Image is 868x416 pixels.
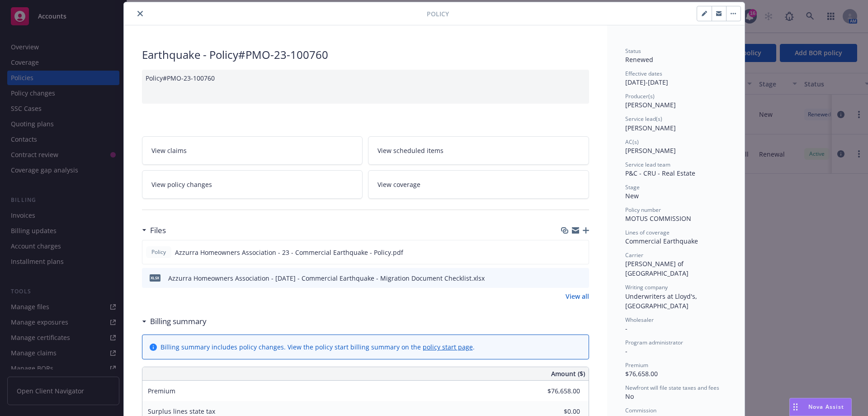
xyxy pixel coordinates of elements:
button: download file [562,248,570,257]
a: policy start page [423,343,473,351]
span: View policy changes [151,180,212,189]
span: Status [625,47,641,55]
span: Premium [148,387,175,395]
h3: Files [150,225,166,236]
span: Program administrator [625,339,683,346]
span: Producer(s) [625,92,655,100]
h3: Billing summary [150,316,207,327]
a: View policy changes [142,170,363,199]
button: Nova Assist [789,398,852,416]
button: close [135,8,146,19]
span: Renewed [625,55,653,64]
span: xlsx [150,274,160,281]
span: View claims [151,146,187,155]
span: Amount ($) [551,369,585,378]
span: New [625,191,639,200]
span: Service lead team [625,161,670,168]
span: No [625,392,634,401]
span: P&C - CRU - Real Estate [625,169,695,177]
button: preview file [577,273,585,283]
span: [PERSON_NAME] [625,146,676,155]
span: $76,658.00 [625,369,658,378]
span: [PERSON_NAME] of [GEOGRAPHIC_DATA] [625,259,689,277]
span: - [625,324,627,333]
button: download file [563,273,570,283]
div: Billing summary includes policy changes. View the policy start billing summary on the . [160,342,475,352]
span: - [625,347,627,355]
span: Stage [625,183,640,191]
span: Commission [625,406,656,414]
span: Nova Assist [808,403,844,411]
span: AC(s) [625,138,639,146]
span: Azzurra Homeowners Association - 23 - Commercial Earthquake - Policy.pdf [175,248,403,257]
span: Lines of coverage [625,229,670,236]
span: MOTUS COMMISSION [625,214,691,223]
div: Azzurra Homeowners Association - [DATE] - Commercial Earthquake - Migration Document Checklist.xlsx [168,273,485,283]
span: Premium [625,361,648,369]
span: Newfront will file state taxes and fees [625,384,719,392]
span: [PERSON_NAME] [625,124,676,132]
span: View scheduled items [377,146,443,155]
span: Policy [150,248,168,256]
span: Wholesaler [625,316,654,324]
span: View coverage [377,180,420,189]
a: View claims [142,136,363,165]
span: Underwriters at Lloyd's, [GEOGRAPHIC_DATA] [625,292,699,310]
div: [DATE] - [DATE] [625,70,726,87]
input: 0.00 [527,384,585,398]
span: Policy [427,9,449,19]
span: Effective dates [625,70,662,77]
span: Surplus lines state tax [148,407,215,416]
a: View all [566,292,589,301]
span: Writing company [625,283,668,291]
a: View scheduled items [368,136,589,165]
div: Drag to move [790,398,801,416]
button: preview file [577,248,585,257]
div: Earthquake - Policy#PMO-23-100760 [142,47,589,62]
span: Policy number [625,206,661,214]
span: Carrier [625,251,643,259]
span: Service lead(s) [625,115,662,123]
a: View coverage [368,170,589,199]
div: Billing summary [142,316,207,327]
div: Policy#PMO-23-100760 [142,70,589,104]
span: Commercial Earthquake [625,237,698,245]
div: Files [142,225,166,236]
span: [PERSON_NAME] [625,100,676,109]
